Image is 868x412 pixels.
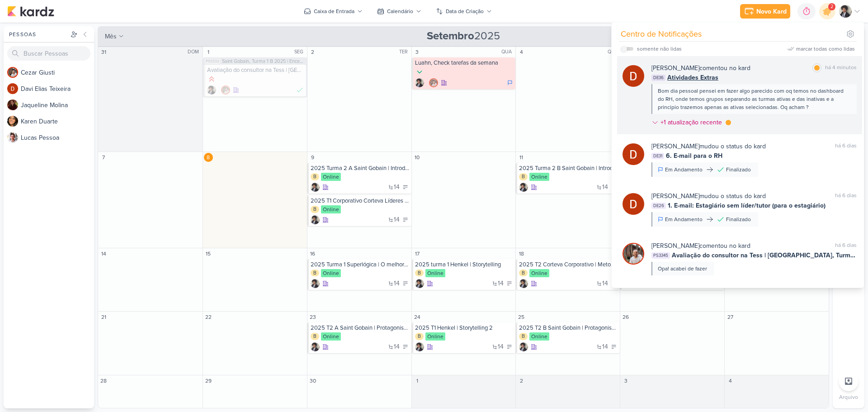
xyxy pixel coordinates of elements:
div: A Fazer [402,344,409,350]
div: Colaboradores: Cezar Giusti [427,78,438,87]
span: 14 [394,344,400,350]
span: 2 [830,3,833,10]
span: 14 [602,344,608,350]
div: A Fazer [402,217,409,223]
div: J a q u e l i n e M o l i n a [21,100,94,110]
div: 4 [726,376,735,385]
div: B [519,173,528,180]
img: Pedro Luahn Simões [311,183,320,192]
img: Pedro Luahn Simões [311,215,320,224]
div: Online [529,269,549,277]
img: Pedro Luahn Simões [519,342,528,351]
b: [PERSON_NAME] [651,64,699,72]
div: QUI [608,48,619,56]
div: 9 [308,153,317,162]
b: [PERSON_NAME] [651,142,699,150]
span: DE26 [651,203,666,209]
div: Luahn, Check tarefas da semana [415,59,514,66]
div: Pessoas [7,30,69,38]
span: 6. E-mail para o RH [666,151,722,161]
div: Finalizado [726,215,751,223]
span: DE31 [651,153,664,159]
div: Criador(a): Pedro Luahn Simões [311,183,320,192]
div: Prioridade Baixa [415,67,424,76]
b: [PERSON_NAME] [651,242,699,250]
div: Criador(a): Pedro Luahn Simões [311,279,320,288]
div: 2025 T2 B Saint Gobain | Protagonismo e alta performance [519,324,618,331]
div: D a v i E l i a s T e i x e i r a [21,84,94,94]
div: Online [321,269,341,277]
div: A Fazer [611,344,617,350]
div: K a r e n D u a r t e [21,117,94,126]
img: Cezar Giusti [221,85,230,95]
div: somente não lidas [637,45,682,53]
div: Online [321,173,341,181]
img: Pedro Luahn Simões [839,5,852,18]
div: há 6 dias [835,241,857,251]
div: Criador(a): Pedro Luahn Simões [311,342,320,351]
div: 16 [308,249,317,258]
div: Online [321,332,341,341]
div: 2025 turma 1 Henkel | Storytelling [415,261,514,268]
div: Opa! acabei de fazer [658,265,707,273]
div: B [311,333,319,340]
div: Criador(a): Pedro Luahn Simões [415,78,424,87]
div: +1 atualização recente [660,118,724,127]
div: há 6 dias [835,142,857,151]
div: 2025 Turma 2 B Saint Gobain | Introdução ao Projeto de estágio [519,165,618,172]
div: 25 [517,313,526,322]
div: 28 [99,376,108,385]
span: Saint Gobain, Turma 1 B 2025 | Encerramento [222,59,305,64]
div: Criador(a): Pedro Luahn Simões [519,183,528,192]
div: 2025 Turma 1 Superlógica | O melhor do Conflito [311,261,410,268]
div: Prioridade Alta [207,75,216,84]
div: 21 [99,313,108,322]
img: Davi Elias Teixeira [623,143,644,165]
img: Jaqueline Molina [7,99,18,110]
img: Pedro Luahn Simões [207,85,216,95]
div: 8 [204,153,213,162]
div: Online [425,332,445,341]
img: Lucas Pessoa [7,132,18,143]
img: Pedro Luahn Simões [415,342,424,351]
div: B [415,333,424,340]
span: PS3345 [651,252,670,259]
div: Criador(a): Pedro Luahn Simões [311,215,320,224]
div: B [519,270,528,277]
img: Pedro Luahn Simões [415,78,424,87]
strong: Setembro [427,29,474,43]
img: Pedro Luahn Simões [519,279,528,288]
div: A Fazer [402,280,409,287]
div: 27 [726,313,735,322]
div: B [311,270,319,277]
span: DE36 [651,75,665,81]
span: PS3332 [205,59,220,64]
div: mudou o status do kard [651,142,766,151]
img: Davi Elias Teixeira [623,193,644,215]
span: 14 [602,280,608,287]
div: A Fazer [506,280,513,287]
div: Criador(a): Pedro Luahn Simões [519,342,528,351]
div: 31 [99,47,108,57]
div: comentou no kard [651,63,750,73]
div: marcar todas como lidas [796,45,855,53]
div: Finalizado [726,166,751,174]
div: Criador(a): Pedro Luahn Simões [519,279,528,288]
img: Pedro Luahn Simões [415,279,424,288]
div: 2025 T1 Corporativo Corteva Líderes | Pulso [311,197,410,204]
div: 18 [517,249,526,258]
div: comentou no kard [651,241,750,251]
img: Davi Elias Teixeira [623,65,644,87]
img: Pedro Luahn Simões [311,342,320,351]
img: Cezar Giusti [623,243,644,265]
div: 2025 T2 A Saint Gobain | Protagonismo e alta performance [311,324,410,331]
div: 10 [413,153,422,162]
div: Online [321,205,341,213]
div: 1 [413,376,422,385]
div: Avaliação do consultor na Tess | Saint Gobain, Turma 1 B 2025 | Encerramento [207,66,304,74]
div: C e z a r G i u s t i [21,68,94,77]
img: Cezar Giusti [7,67,18,78]
div: 1 [204,47,213,57]
div: 17 [413,249,422,258]
div: Finalizado [296,85,303,95]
